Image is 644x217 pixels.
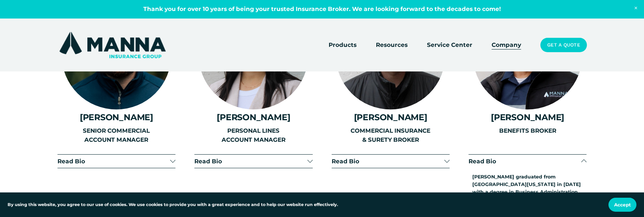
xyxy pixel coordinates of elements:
[608,198,636,212] button: Accept
[8,201,338,208] p: By using this website, you agree to our use of cookies. We use cookies to provide you with a grea...
[57,126,175,145] p: SENIOR COMMERCIAL ACCOUNT MANAGER
[469,158,581,165] span: Read Bio
[57,30,168,60] img: Manna Insurance Group
[194,158,307,165] span: Read Bio
[329,40,357,50] span: Products
[376,40,408,50] span: Resources
[469,155,587,168] button: Read Bio
[332,158,444,165] span: Read Bio
[57,112,175,122] h4: [PERSON_NAME]
[329,40,357,50] a: folder dropdown
[469,112,587,122] h4: [PERSON_NAME]
[614,202,631,208] span: Accept
[492,40,521,50] a: Company
[540,38,587,52] a: Get a Quote
[469,126,587,136] p: BENEFITS BROKER
[57,155,175,168] button: Read Bio
[427,40,472,50] a: Service Center
[194,155,312,168] button: Read Bio
[194,112,312,122] h4: [PERSON_NAME]
[376,40,408,50] a: folder dropdown
[332,155,450,168] button: Read Bio
[57,158,170,165] span: Read Bio
[332,112,450,122] h4: [PERSON_NAME]
[194,126,312,145] p: PERSONAL LINES ACCOUNT MANAGER
[332,126,450,145] p: COMMERCIAL INSURANCE & SURETY BROKER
